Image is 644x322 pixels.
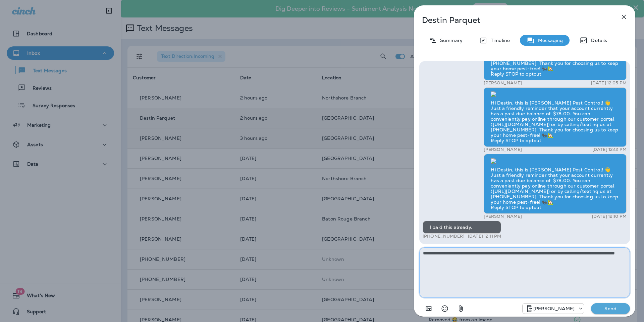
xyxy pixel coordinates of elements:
[422,15,605,25] p: Destin Parquet
[468,234,501,239] p: [DATE] 12:11 PM
[491,91,496,97] img: twilio-download
[484,154,627,214] div: Hi Destin, this is [PERSON_NAME] Pest Control! 👋 Just a friendly reminder that your account curre...
[484,87,627,147] div: Hi Destin, this is [PERSON_NAME] Pest Control! 👋 Just a friendly reminder that your account curre...
[592,147,627,152] p: [DATE] 12:12 PM
[591,303,630,314] button: Send
[535,38,563,43] p: Messaging
[596,306,625,312] p: Send
[533,306,575,311] p: [PERSON_NAME]
[484,80,522,86] p: [PERSON_NAME]
[422,302,435,315] button: Add in a premade template
[588,38,607,43] p: Details
[523,305,584,313] div: +1 (504) 576-9603
[487,38,510,43] p: Timeline
[484,214,522,219] p: [PERSON_NAME]
[591,80,627,86] p: [DATE] 12:05 PM
[592,214,627,219] p: [DATE] 12:10 PM
[491,158,496,164] img: twilio-download
[423,234,465,239] p: [PHONE_NUMBER]
[484,147,522,152] p: [PERSON_NAME]
[423,221,501,234] div: I paid this already.
[437,38,463,43] p: Summary
[438,302,451,315] button: Select an emoji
